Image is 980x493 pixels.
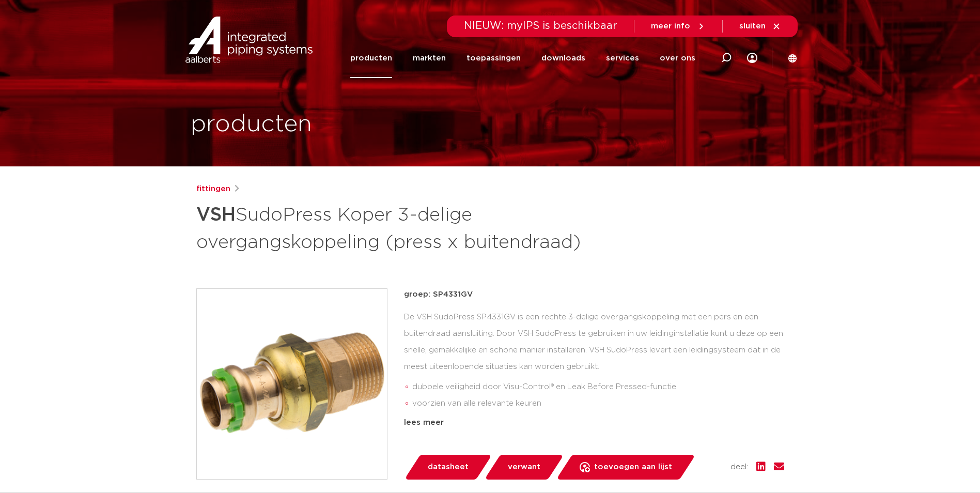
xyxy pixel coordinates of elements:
[651,22,706,31] a: meer info
[508,459,540,475] span: verwant
[196,206,236,224] strong: VSH
[404,309,784,412] div: De VSH SudoPress SP4331GV is een rechte 3-delige overgangskoppeling met een pers en een buitendra...
[466,38,521,78] a: toepassingen
[541,38,585,78] a: downloads
[412,395,784,412] li: voorzien van alle relevante keuren
[464,21,617,31] span: NIEUW: myIPS is beschikbaar
[191,108,312,141] h1: producten
[412,412,784,428] li: duidelijke herkenning van materiaal en afmeting
[484,455,564,480] a: verwant
[196,183,230,195] a: fittingen
[594,459,672,475] span: toevoegen aan lijst
[404,288,784,301] p: groep: SP4331GV
[350,38,392,78] a: producten
[197,289,387,479] img: Product Image for VSH SudoPress Koper 3-delige overgangskoppeling (press x buitendraad)
[413,38,446,78] a: markten
[606,38,639,78] a: services
[739,22,781,31] a: sluiten
[739,22,766,30] span: sluiten
[350,38,695,78] nav: Menu
[412,379,784,395] li: dubbele veiligheid door Visu-Control® en Leak Before Pressed-functie
[660,38,695,78] a: over ons
[404,417,784,429] div: lees meer
[730,461,748,473] span: deel:
[196,199,584,255] h1: SudoPress Koper 3-delige overgangskoppeling (press x buitendraad)
[651,22,690,30] span: meer info
[404,455,492,480] a: datasheet
[428,459,469,475] span: datasheet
